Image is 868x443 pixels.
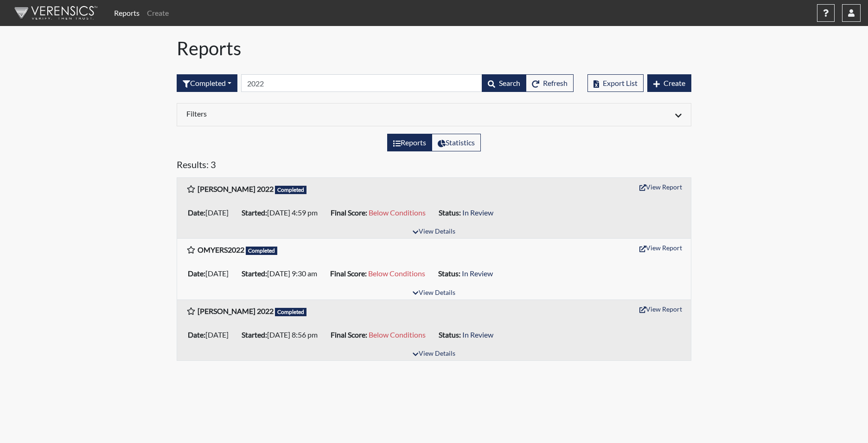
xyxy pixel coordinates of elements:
[241,74,482,92] input: Search by Registration ID, Interview Number, or Investigation Name.
[330,269,367,278] b: Final Score:
[331,330,367,339] b: Final Score:
[184,266,238,281] li: [DATE]
[369,330,426,339] span: Below Conditions
[438,269,460,278] b: Status:
[198,306,274,315] b: [PERSON_NAME] 2022
[242,208,267,217] b: Started:
[238,266,326,281] li: [DATE] 9:30 am
[177,159,691,174] h5: Results: 3
[238,327,327,342] li: [DATE] 8:56 pm
[246,247,277,255] span: Completed
[177,74,237,92] button: Completed
[647,74,691,92] button: Create
[499,78,520,87] span: Search
[188,269,205,278] b: Date:
[177,74,237,92] div: Filter by interview status
[242,269,267,278] b: Started:
[408,226,459,238] button: View Details
[543,78,568,87] span: Refresh
[179,109,689,120] div: Click to expand/collapse filters
[635,180,686,194] button: View Report
[238,205,327,220] li: [DATE] 4:59 pm
[408,348,459,360] button: View Details
[198,184,274,193] b: [PERSON_NAME] 2022
[432,134,481,151] label: View statistics about completed interviews
[369,208,426,217] span: Below Conditions
[186,109,427,118] h6: Filters
[188,208,205,217] b: Date:
[387,134,432,151] label: View the list of reports
[110,4,143,22] a: Reports
[462,269,493,278] span: In Review
[439,330,461,339] b: Status:
[439,208,461,217] b: Status:
[275,186,306,194] span: Completed
[635,302,686,316] button: View Report
[177,37,691,59] h1: Reports
[188,330,205,339] b: Date:
[331,208,367,217] b: Final Score:
[184,205,238,220] li: [DATE]
[482,74,526,92] button: Search
[143,4,172,22] a: Create
[526,74,574,92] button: Refresh
[242,330,267,339] b: Started:
[462,208,493,217] span: In Review
[603,78,638,87] span: Export List
[635,241,686,255] button: View Report
[275,308,306,316] span: Completed
[462,330,493,339] span: In Review
[184,327,238,342] li: [DATE]
[368,269,425,278] span: Below Conditions
[408,287,459,300] button: View Details
[198,245,244,254] b: OMYERS2022
[587,74,644,92] button: Export List
[664,78,685,87] span: Create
